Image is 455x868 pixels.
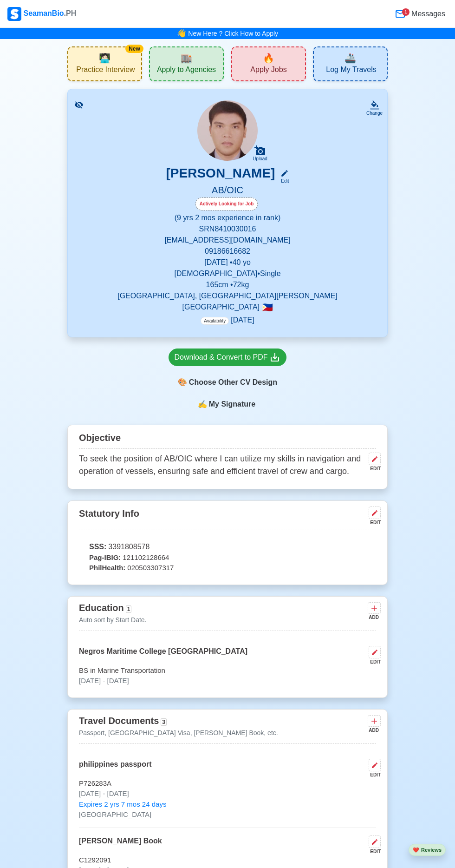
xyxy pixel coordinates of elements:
[7,7,21,21] img: Logo
[79,716,159,726] span: Travel Documents
[250,65,286,77] span: Apply Jobs
[79,246,376,257] p: 09186616682
[79,268,376,279] p: [DEMOGRAPHIC_DATA] • Single
[79,799,166,810] span: Expires 2 yrs 7 mos 24 days
[277,178,289,184] div: Edit
[409,844,446,856] button: heartReviews
[79,615,147,625] p: Auto sort by Start Date.
[79,541,376,552] p: 3391808578
[365,465,381,472] div: EDIT
[79,855,376,866] p: C1292091
[79,184,376,197] h5: AB/OIC
[126,605,132,613] span: 1
[79,676,376,686] p: [DATE] - [DATE]
[79,728,278,738] p: Passport, [GEOGRAPHIC_DATA] Visa, [PERSON_NAME] Book, etc.
[207,399,257,410] span: My Signature
[365,771,381,778] div: EDIT
[79,302,376,313] p: [GEOGRAPHIC_DATA]
[79,257,376,268] p: [DATE] • 40 yo
[79,809,376,820] p: [GEOGRAPHIC_DATA]
[166,165,275,184] h3: [PERSON_NAME]
[344,51,356,65] span: travel
[366,110,383,117] div: Change
[402,8,409,16] div: 1
[201,317,229,325] span: Availability
[253,156,267,162] div: Upload
[79,235,376,246] p: [EMAIL_ADDRESS][DOMAIN_NAME]
[79,835,162,855] p: [PERSON_NAME] Book
[365,519,381,526] div: EDIT
[161,718,167,726] span: 3
[79,778,376,789] p: P726283A
[365,848,381,855] div: EDIT
[169,349,287,366] a: Download & Convert to PDF
[79,646,247,665] p: Negros Maritime College [GEOGRAPHIC_DATA]
[7,7,76,21] div: SeamanBio
[79,789,376,799] p: [DATE] - [DATE]
[175,26,188,40] span: bell
[125,45,143,53] div: New
[365,658,381,665] div: EDIT
[181,51,192,65] span: agencies
[409,8,445,20] span: Messages
[263,51,274,65] span: new
[79,603,124,613] span: Education
[79,505,376,530] div: Statutory Info
[99,51,110,65] span: interview
[79,759,151,778] p: philippines passport
[195,197,258,210] div: Actively Looking for Job
[157,65,216,77] span: Apply to Agencies
[262,303,273,312] span: 🇵🇭
[89,541,106,552] span: SSS:
[198,399,207,410] span: sign
[178,377,187,388] span: paint
[201,315,254,326] p: [DATE]
[64,9,77,17] span: .PH
[79,224,376,235] p: SRN 8410030016
[76,65,135,77] span: Practice Interview
[368,727,379,734] div: ADD
[79,453,365,478] p: To seek the position of AB/OIC where I can utilize my skills in navigation and operation of vesse...
[79,429,376,449] div: Objective
[326,65,376,77] span: Log My Travels
[188,30,278,37] a: New Here ? Click How to Apply
[89,552,121,563] span: Pag-IBIG:
[89,563,125,573] span: PhilHealth:
[79,552,376,563] p: 121102128664
[169,374,287,391] div: Choose Other CV Design
[79,665,376,676] p: BS in Marine Transportation
[79,563,376,573] p: 020503307317
[368,614,379,621] div: ADD
[79,279,376,290] p: 165 cm • 72 kg
[79,290,376,302] p: [GEOGRAPHIC_DATA], [GEOGRAPHIC_DATA][PERSON_NAME]
[79,212,376,224] p: (9 yrs 2 mos experience in rank)
[413,847,419,853] span: heart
